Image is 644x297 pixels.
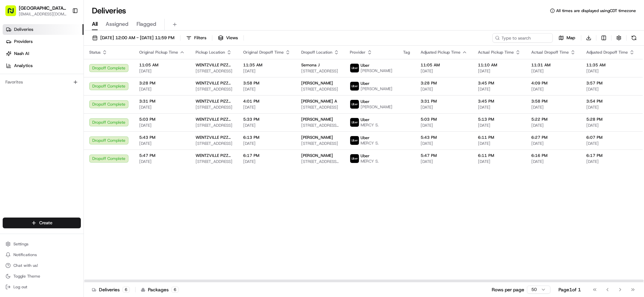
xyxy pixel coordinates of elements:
[478,153,521,158] span: 6:11 PM
[3,77,81,87] div: Favorites
[421,105,467,110] span: [DATE]
[139,117,185,122] span: 5:03 PM
[3,60,84,71] a: Analytics
[3,36,84,47] a: Providers
[586,135,635,140] span: 6:07 PM
[196,105,232,110] span: [STREET_ADDRESS]
[421,50,461,55] span: Adjusted Pickup Time
[139,141,185,146] span: [DATE]
[586,80,635,86] span: 3:57 PM
[301,68,339,74] span: [STREET_ADDRESS]
[531,68,576,74] span: [DATE]
[196,80,232,86] span: WENTZVILLE PIZZA RANCH
[3,272,81,281] button: Toggle Theme
[350,82,359,91] img: uber-new-logo.jpeg
[14,63,33,69] span: Analytics
[139,135,185,140] span: 5:43 PM
[421,99,467,104] span: 3:31 PM
[586,68,635,74] span: [DATE]
[586,86,635,92] span: [DATE]
[531,62,576,68] span: 11:31 AM
[196,117,232,122] span: WENTZVILLE PIZZA RANCH
[196,68,232,74] span: [STREET_ADDRESS]
[361,68,392,73] span: [PERSON_NAME]
[361,159,379,164] span: MERCY S.
[531,50,569,55] span: Actual Dropoff Time
[301,135,333,140] span: [PERSON_NAME]
[531,80,576,86] span: 4:09 PM
[421,62,467,68] span: 11:05 AM
[350,64,359,72] img: uber-new-logo.jpeg
[586,117,635,122] span: 5:28 PM
[139,68,185,74] span: [DATE]
[556,8,636,13] span: All times are displayed using CDT timezone
[421,86,467,92] span: [DATE]
[139,159,185,164] span: [DATE]
[194,35,206,41] span: Filters
[586,159,635,164] span: [DATE]
[301,105,339,110] span: [STREET_ADDRESS]
[350,154,359,163] img: uber-new-logo.jpeg
[3,24,84,35] a: Deliveries
[531,117,576,122] span: 5:22 PM
[243,50,284,55] span: Original Dropoff Time
[586,62,635,68] span: 11:35 AM
[478,68,521,74] span: [DATE]
[196,153,232,158] span: WENTZVILLE PIZZA RANCH
[19,5,67,11] button: [GEOGRAPHIC_DATA] - [GEOGRAPHIC_DATA], [GEOGRAPHIC_DATA]
[196,135,232,140] span: WENTZVILLE PIZZA RANCH
[243,141,290,146] span: [DATE]
[139,153,185,158] span: 5:47 PM
[361,86,392,92] span: [PERSON_NAME]
[361,117,370,122] span: Uber
[226,35,238,41] span: Views
[361,140,379,146] span: MERCY S.
[139,105,185,110] span: [DATE]
[139,86,185,92] span: [DATE]
[478,50,514,55] span: Actual Pickup Time
[301,86,339,92] span: [STREET_ADDRESS]
[92,5,126,16] h1: Deliveries
[492,286,524,293] p: Rows per page
[629,33,639,43] button: Refresh
[196,86,232,92] span: [STREET_ADDRESS]
[243,99,290,104] span: 4:01 PM
[558,286,581,293] div: Page 1 of 1
[171,287,179,293] div: 6
[531,135,576,140] span: 6:27 PM
[243,62,290,68] span: 11:35 AM
[13,252,37,257] span: Notifications
[196,141,232,146] span: [STREET_ADDRESS]
[531,123,576,128] span: [DATE]
[361,81,370,86] span: Uber
[196,62,232,68] span: WENTZVILLE PIZZA RANCH
[89,33,177,43] button: [DATE] 12:00 AM - [DATE] 11:59 PM
[3,48,84,59] a: Nash AI
[361,135,370,140] span: Uber
[243,135,290,140] span: 6:13 PM
[478,123,521,128] span: [DATE]
[531,141,576,146] span: [DATE]
[478,135,521,140] span: 6:11 PM
[139,62,185,68] span: 11:05 AM
[243,159,290,164] span: [DATE]
[350,50,366,55] span: Provider
[350,118,359,127] img: uber-new-logo.jpeg
[183,33,209,43] button: Filters
[478,80,521,86] span: 3:45 PM
[89,50,101,55] span: Status
[243,117,290,122] span: 5:33 PM
[350,100,359,109] img: uber-new-logo.jpeg
[301,141,339,146] span: [STREET_ADDRESS]
[531,86,576,92] span: [DATE]
[3,3,69,19] button: [GEOGRAPHIC_DATA] - [GEOGRAPHIC_DATA], [GEOGRAPHIC_DATA][EMAIL_ADDRESS][DOMAIN_NAME]
[215,33,241,43] button: Views
[421,159,467,164] span: [DATE]
[14,39,33,45] span: Providers
[478,141,521,146] span: [DATE]
[586,105,635,110] span: [DATE]
[586,141,635,146] span: [DATE]
[243,105,290,110] span: [DATE]
[478,105,521,110] span: [DATE]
